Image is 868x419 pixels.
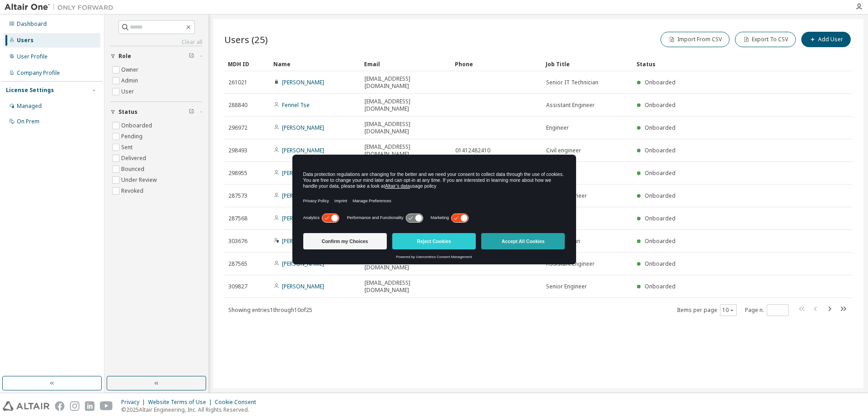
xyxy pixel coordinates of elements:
[645,283,676,290] span: Onboarded
[365,279,447,294] span: [EMAIL_ADDRESS][DOMAIN_NAME]
[636,57,805,71] div: Status
[546,79,598,86] span: Senior IT Technician
[282,260,324,268] a: [PERSON_NAME]
[282,214,324,222] a: [PERSON_NAME]
[17,53,48,60] div: User Profile
[364,57,448,71] div: Email
[121,399,148,406] div: Privacy
[228,170,247,177] span: 298955
[745,304,789,316] span: Page n.
[121,131,144,142] label: Pending
[228,215,247,222] span: 287568
[282,78,324,86] a: [PERSON_NAME]
[121,142,134,153] label: Sent
[282,101,310,109] a: Fennel Tse
[6,87,54,94] div: License Settings
[661,32,730,47] button: Import From CSV
[224,33,268,46] span: Users (25)
[455,57,538,71] div: Phone
[228,102,247,109] span: 288840
[365,143,447,158] span: [EMAIL_ADDRESS][DOMAIN_NAME]
[121,185,145,196] label: Revoked
[645,192,676,200] span: Onboarded
[282,237,324,245] a: [PERSON_NAME]
[365,98,447,112] span: [EMAIL_ADDRESS][DOMAIN_NAME]
[121,64,140,75] label: Owner
[282,169,324,177] a: [PERSON_NAME]
[228,147,247,154] span: 298493
[546,57,629,71] div: Job Title
[228,283,247,290] span: 309827
[17,102,42,110] div: Managed
[3,401,49,411] img: altair_logo.svg
[110,46,202,66] button: Role
[228,192,247,200] span: 287573
[228,79,247,86] span: 261021
[677,304,737,316] span: Items per page
[17,20,47,28] div: Dashboard
[546,283,587,290] span: Senior Engineer
[189,108,194,116] span: Clear filter
[121,120,154,131] label: Onboarded
[645,124,676,132] span: Onboarded
[645,146,676,154] span: Onboarded
[722,307,735,314] button: 10
[17,69,60,77] div: Company Profile
[55,401,64,411] img: facebook.svg
[148,399,215,406] div: Website Terms of Use
[215,399,261,406] div: Cookie Consent
[735,32,796,47] button: Export To CSV
[365,75,447,90] span: [EMAIL_ADDRESS][DOMAIN_NAME]
[17,37,34,44] div: Users
[645,260,676,268] span: Onboarded
[455,147,490,154] span: 01412482410
[282,124,324,132] a: [PERSON_NAME]
[645,101,676,109] span: Onboarded
[121,164,146,175] label: Bounced
[801,32,851,47] button: Add User
[189,53,194,60] span: Clear filter
[121,153,148,164] label: Delivered
[121,86,136,97] label: User
[282,192,324,200] a: [PERSON_NAME]
[121,175,158,185] label: Under Review
[365,121,447,135] span: [EMAIL_ADDRESS][DOMAIN_NAME]
[645,237,676,245] span: Onboarded
[228,238,247,245] span: 303676
[118,108,138,116] span: Status
[121,406,261,414] p: © 2025 Altair Engineering, Inc. All Rights Reserved.
[228,306,312,314] span: Showing entries 1 through 10 of 25
[70,401,79,411] img: instagram.svg
[228,57,266,71] div: MDH ID
[645,214,676,222] span: Onboarded
[273,57,357,71] div: Name
[645,78,676,86] span: Onboarded
[118,53,131,60] span: Role
[228,124,247,132] span: 296972
[282,283,324,290] a: [PERSON_NAME]
[100,401,113,411] img: youtube.svg
[110,102,202,122] button: Status
[546,102,595,109] span: Assistant Engineer
[546,124,569,132] span: Engineer
[5,3,118,12] img: Altair One
[645,169,676,177] span: Onboarded
[121,75,140,86] label: Admin
[546,147,581,154] span: Civil engineer
[17,118,39,125] div: On Prem
[228,260,247,268] span: 287565
[110,39,202,46] a: Clear all
[85,401,94,411] img: linkedin.svg
[282,146,324,154] a: [PERSON_NAME]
